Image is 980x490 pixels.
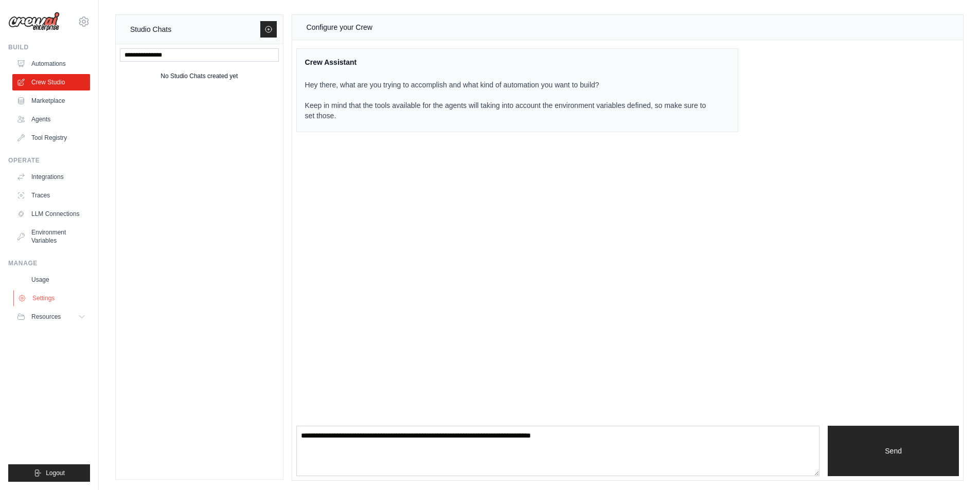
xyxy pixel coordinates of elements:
a: Traces [12,187,90,204]
a: Tool Registry [12,130,90,146]
span: Logout [46,469,65,477]
p: Hey there, what are you trying to accomplish and what kind of automation you want to build? Keep ... [305,80,717,121]
div: Crew Assistant [305,57,717,67]
a: LLM Connections [12,206,90,222]
a: Usage [12,271,90,288]
a: Marketplace [12,93,90,109]
img: Logo [8,12,60,31]
div: No Studio Chats created yet [161,70,238,82]
a: Integrations [12,169,90,185]
a: Agents [12,111,90,128]
div: Build [8,43,90,51]
button: Logout [8,464,90,482]
button: Send [828,426,959,476]
a: Automations [12,56,90,72]
div: Configure your Crew [307,21,372,33]
a: Environment Variables [12,224,90,249]
div: Studio Chats [130,23,171,35]
button: Resources [12,308,90,325]
a: Crew Studio [12,74,90,90]
span: Resources [31,313,61,321]
a: Settings [13,290,91,306]
div: Manage [8,259,90,267]
div: Operate [8,156,90,165]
